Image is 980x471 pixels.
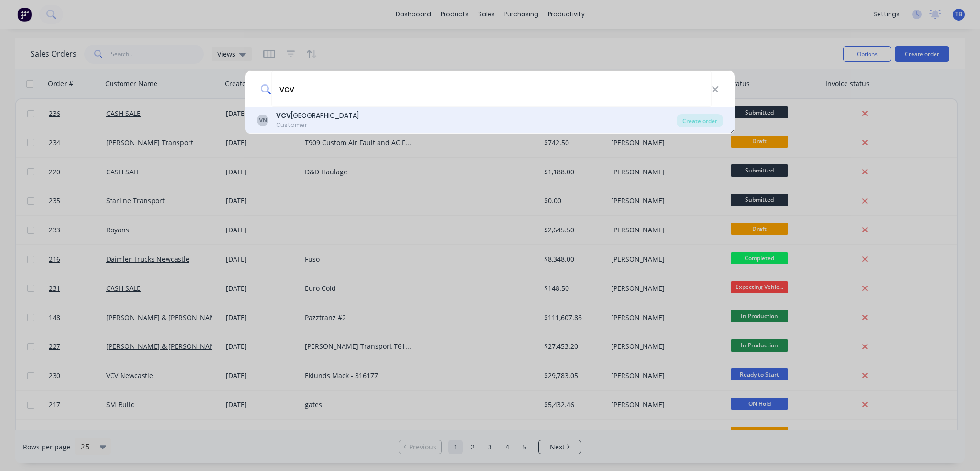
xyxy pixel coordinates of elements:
div: VN [257,115,268,126]
input: Enter a customer name to create a new order... [271,71,712,107]
div: Customer [276,121,359,129]
div: Create order [677,114,723,127]
b: VCV [276,111,291,120]
div: [GEOGRAPHIC_DATA] [276,111,359,121]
